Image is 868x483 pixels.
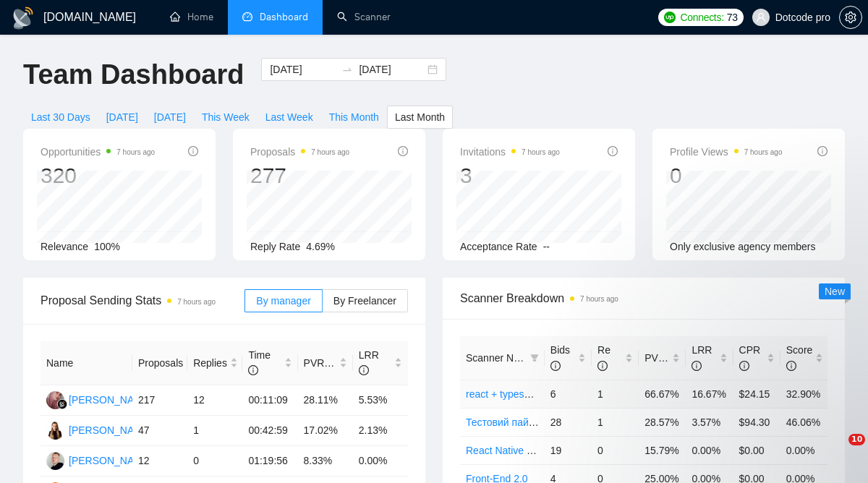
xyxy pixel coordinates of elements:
[670,162,783,189] div: 0
[329,109,379,125] span: This Month
[298,385,353,416] td: 28.11%
[248,349,271,377] span: Time
[353,446,408,476] td: 0.00%
[187,341,242,385] th: Replies
[98,106,146,129] button: [DATE]
[260,11,308,23] span: Dashboard
[46,422,64,440] img: YD
[242,385,297,416] td: 00:11:09
[580,295,618,303] time: 7 hours ago
[387,106,453,129] button: Last Month
[46,452,64,470] img: YP
[69,422,152,438] div: [PERSON_NAME]
[46,454,152,466] a: YP[PERSON_NAME]
[41,241,88,252] span: Relevance
[825,286,845,297] span: New
[466,352,533,364] span: Scanner Name
[466,445,636,456] a: React Native 2.0 Mobile Development
[69,453,152,469] div: [PERSON_NAME]
[522,148,560,156] time: 7 hours ago
[395,109,445,125] span: Last Month
[132,341,187,385] th: Proposals
[817,146,827,156] span: info-circle
[321,106,387,129] button: This Month
[94,241,120,252] span: 100%
[187,446,242,476] td: 0
[608,146,618,156] span: info-circle
[250,143,349,161] span: Proposals
[727,9,738,25] span: 73
[187,385,242,416] td: 12
[341,64,353,75] span: to
[733,436,780,464] td: $0.00
[839,12,862,23] a: setting
[69,392,152,408] div: [PERSON_NAME]
[193,355,227,371] span: Replies
[46,393,152,405] a: DS[PERSON_NAME]
[527,347,542,369] span: filter
[188,146,198,156] span: info-circle
[194,106,258,129] button: This Week
[744,148,783,156] time: 7 hours ago
[270,61,336,77] input: Start date
[248,365,258,375] span: info-circle
[530,354,539,362] span: filter
[359,61,425,77] input: End date
[57,399,67,409] img: gigradar-bm.png
[170,11,213,23] a: homeHome
[839,6,862,29] button: setting
[337,11,391,23] a: searchScanner
[177,298,216,306] time: 7 hours ago
[353,416,408,446] td: 2.13%
[466,388,567,400] a: react + typescript Юля
[840,12,861,23] span: setting
[664,12,676,23] img: upwork-logo.png
[780,436,827,464] td: 0.00%
[132,385,187,416] td: 217
[41,162,155,189] div: 320
[138,355,183,371] span: Proposals
[304,357,338,369] span: PVR
[298,446,353,476] td: 8.33%
[756,12,766,22] span: user
[341,64,353,75] span: swap-right
[848,434,865,445] span: 10
[543,241,550,252] span: --
[242,416,297,446] td: 00:42:59
[353,385,408,416] td: 5.53%
[460,289,827,307] span: Scanner Breakdown
[187,416,242,446] td: 1
[12,7,35,30] img: logo
[202,109,250,125] span: This Week
[359,365,369,375] span: info-circle
[333,295,396,307] span: By Freelancer
[242,446,297,476] td: 01:19:56
[41,143,155,161] span: Opportunities
[670,241,816,252] span: Only exclusive agency members
[639,436,686,464] td: 15.79%
[545,380,592,408] td: 6
[545,408,592,436] td: 28
[550,361,561,371] span: info-circle
[265,109,313,125] span: Last Week
[146,106,194,129] button: [DATE]
[256,295,310,307] span: By manager
[23,106,98,129] button: Last 30 Days
[460,162,560,189] div: 3
[41,341,132,385] th: Name
[359,349,379,377] span: LRR
[31,109,90,125] span: Last 30 Days
[545,436,592,464] td: 19
[250,162,349,189] div: 277
[306,241,335,252] span: 4.69%
[242,12,252,22] span: dashboard
[460,241,537,252] span: Acceptance Rate
[41,291,244,309] span: Proposal Sending Stats
[670,143,783,161] span: Profile Views
[460,143,560,161] span: Invitations
[680,9,723,25] span: Connects:
[116,148,155,156] time: 7 hours ago
[592,436,639,464] td: 0
[686,436,733,464] td: 0.00%
[46,424,152,435] a: YD[PERSON_NAME]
